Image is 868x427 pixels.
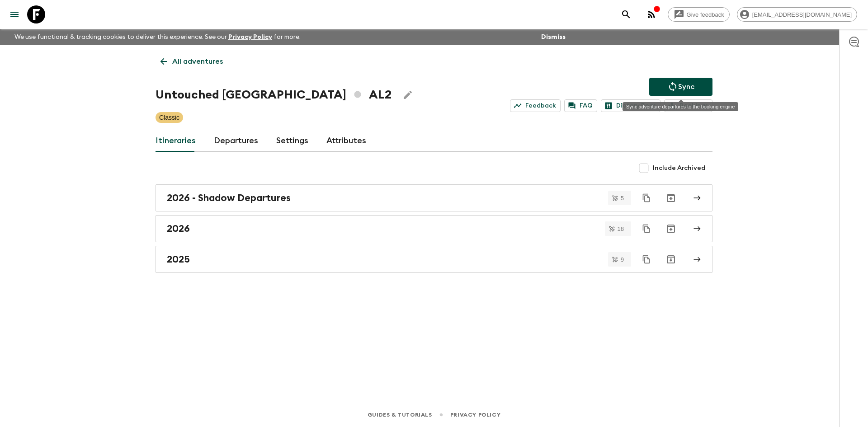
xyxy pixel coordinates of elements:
p: We use functional & tracking cookies to deliver this experience. See our for more. [11,29,304,45]
a: 2026 - Shadow Departures [156,184,712,211]
p: All adventures [172,56,223,67]
h1: Untouched [GEOGRAPHIC_DATA] AL2 [156,86,392,104]
button: search adventures [617,5,635,23]
a: Dietary Reqs [601,99,660,112]
span: 9 [615,257,629,263]
button: menu [5,5,24,23]
button: Sync adventure departures to the booking engine [649,78,712,96]
a: Give feedback [668,7,730,22]
h2: 2026 - Shadow Departures [167,192,291,204]
a: 2026 [156,215,712,242]
span: 5 [615,195,629,201]
button: Duplicate [638,190,655,206]
button: Dismiss [539,31,568,43]
button: Duplicate [638,251,655,267]
a: Guides & Tutorials [368,410,432,420]
a: Itineraries [156,130,196,152]
h2: 2026 [167,223,190,235]
button: Archive [662,250,680,268]
a: Settings [276,130,308,152]
button: Archive [662,220,680,238]
a: Feedback [510,99,561,112]
button: Edit Adventure Title [399,86,417,104]
a: Attributes [326,130,366,152]
span: Include Archived [653,164,705,173]
a: Privacy Policy [228,34,272,40]
span: [EMAIL_ADDRESS][DOMAIN_NAME] [747,11,857,18]
a: Privacy Policy [450,410,500,420]
a: 2025 [156,246,712,273]
a: FAQ [564,99,597,112]
span: 18 [612,226,629,232]
button: Archive [662,189,680,207]
h2: 2025 [167,253,190,265]
button: Duplicate [638,221,655,237]
a: All adventures [156,52,228,70]
p: Sync [678,81,694,92]
a: Departures [214,130,258,152]
div: Sync adventure departures to the booking engine [623,102,738,111]
div: [EMAIL_ADDRESS][DOMAIN_NAME] [737,7,857,22]
p: Classic [159,113,179,122]
span: Give feedback [682,11,729,18]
